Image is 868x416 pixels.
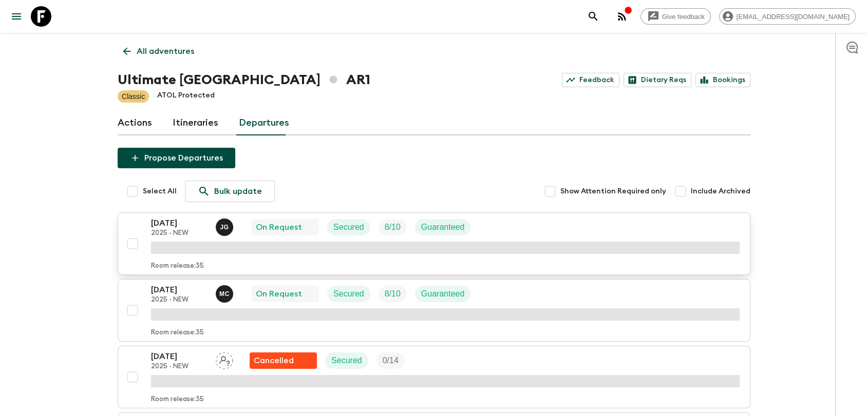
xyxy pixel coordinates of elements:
button: search adventures [583,6,603,27]
button: [DATE]2025 - NEWMariano CenzanoOn RequestSecuredTrip FillGuaranteedRoom release:35 [118,279,750,342]
p: [DATE] [151,350,207,363]
button: [DATE]2025 - NEWAssign pack leaderFlash Pack cancellationSecuredTrip FillRoom release:35 [118,346,750,408]
div: Secured [327,286,370,302]
p: Room release: 35 [151,329,204,337]
div: Trip Fill [376,352,405,369]
div: [EMAIL_ADDRESS][DOMAIN_NAME] [719,8,856,25]
a: Itineraries [173,111,218,135]
p: On Request [256,288,302,300]
span: Select All [143,186,177,196]
a: Bookings [695,73,750,87]
a: All adventures [118,41,200,62]
p: Room release: 35 [151,395,204,404]
div: Flash Pack cancellation [250,352,317,369]
p: 8 / 10 [385,221,401,233]
span: Assign pack leader [216,355,233,363]
a: Feedback [562,73,619,87]
a: Give feedback [640,8,711,25]
button: MC [216,285,235,303]
a: Bulk update [185,181,275,202]
div: Trip Fill [379,286,407,302]
span: Mariano Cenzano [216,288,235,296]
p: M C [219,290,230,298]
button: menu [6,6,27,27]
p: [DATE] [151,217,207,229]
a: Actions [118,111,152,135]
p: Guaranteed [421,221,465,233]
p: [DATE] [151,284,207,296]
span: Jessica Giachello [216,222,235,230]
p: Secured [333,288,364,300]
p: Secured [333,221,364,233]
span: [EMAIL_ADDRESS][DOMAIN_NAME] [731,13,855,21]
p: Cancelled [254,354,294,367]
p: Secured [331,354,362,367]
span: Show Attention Required only [560,186,666,196]
p: Classic [122,91,145,102]
span: Give feedback [656,13,710,21]
a: Departures [239,111,289,135]
div: Trip Fill [379,219,407,235]
p: 2025 - NEW [151,296,207,304]
h1: Ultimate [GEOGRAPHIC_DATA] AR1 [118,70,370,90]
button: Propose Departures [118,148,235,168]
div: Secured [327,219,370,235]
a: Dietary Reqs [624,73,691,87]
button: JG [216,219,235,236]
span: Include Archived [691,186,750,196]
p: ATOL Protected [157,90,215,103]
p: Bulk update [214,185,262,197]
p: 0 / 14 [383,354,399,367]
p: J G [220,223,229,231]
p: 2025 - NEW [151,229,207,237]
div: Secured [325,352,368,369]
p: On Request [256,221,302,233]
p: All adventures [137,45,194,57]
p: Room release: 35 [151,262,204,270]
p: Guaranteed [421,288,465,300]
p: 8 / 10 [385,288,401,300]
button: [DATE]2025 - NEWJessica GiachelloOn RequestSecuredTrip FillGuaranteedRoom release:35 [118,212,750,275]
p: 2025 - NEW [151,363,207,371]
